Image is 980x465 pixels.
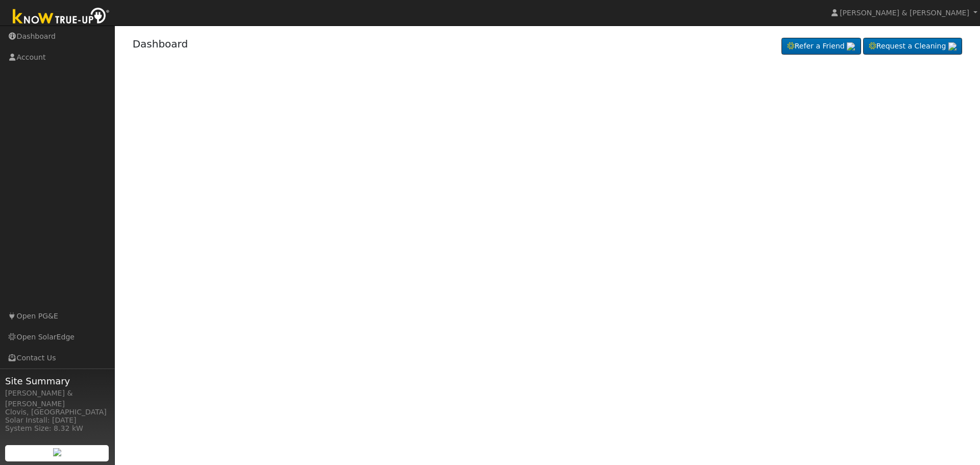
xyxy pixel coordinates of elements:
a: Dashboard [133,38,188,50]
div: [PERSON_NAME] & [PERSON_NAME] [5,388,109,409]
div: Solar Install: [DATE] [5,415,109,426]
img: retrieve [847,42,855,51]
div: Clovis, [GEOGRAPHIC_DATA] [5,407,109,418]
img: retrieve [948,42,957,51]
img: Know True-Up [8,6,115,29]
span: Site Summary [5,374,109,388]
a: Refer a Friend [781,38,861,55]
a: Request a Cleaning [863,38,962,55]
div: System Size: 8.32 kW [5,423,109,434]
span: [PERSON_NAME] & [PERSON_NAME] [840,9,969,17]
img: retrieve [53,448,61,456]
